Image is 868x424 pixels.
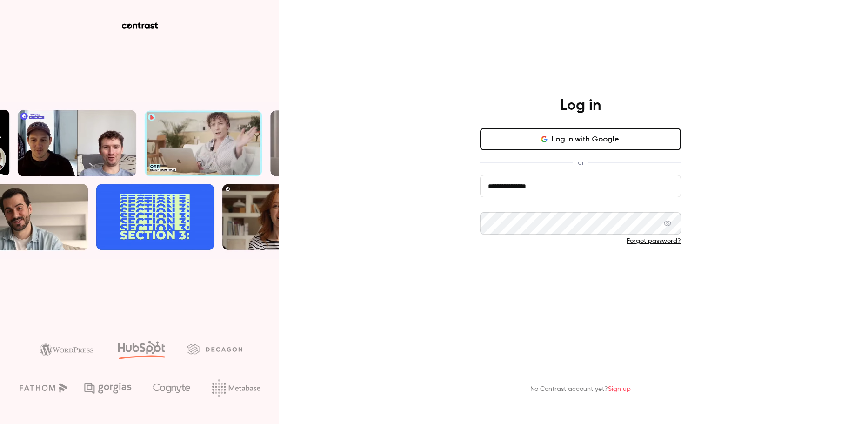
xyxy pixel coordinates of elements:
a: Forgot password? [627,238,681,244]
a: Sign up [608,386,631,392]
p: No Contrast account yet? [530,384,631,394]
h4: Log in [560,96,601,115]
button: Log in [480,261,681,283]
span: or [573,158,588,168]
button: Log in with Google [480,128,681,150]
img: decagon [187,344,242,354]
